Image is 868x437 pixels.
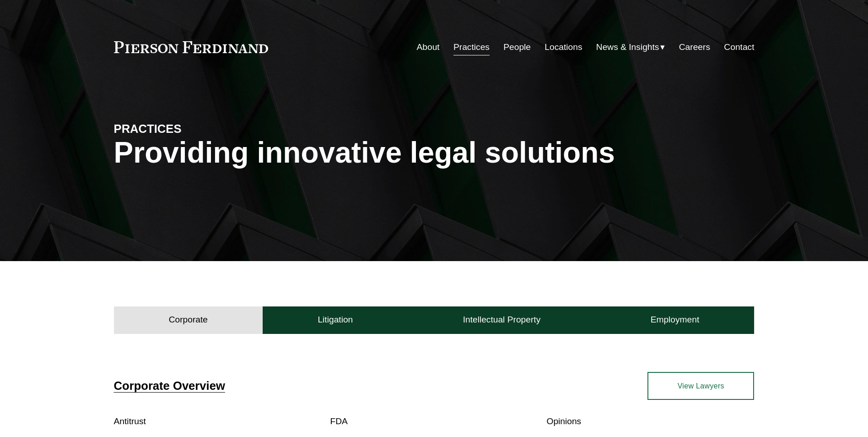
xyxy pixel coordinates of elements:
a: Locations [545,38,582,56]
h4: Employment [651,314,700,325]
a: Contact [724,38,754,56]
a: Practices [453,38,490,56]
a: Opinions [546,416,581,426]
a: Corporate Overview [114,379,225,392]
a: View Lawyers [647,372,754,399]
span: News & Insights [596,39,659,55]
a: Antitrust [114,416,146,426]
h4: Corporate [169,314,208,325]
a: FDA [330,416,348,426]
a: Careers [679,38,710,56]
h4: PRACTICES [114,121,274,136]
a: About [417,38,440,56]
h1: Providing innovative legal solutions [114,136,755,169]
a: folder dropdown [596,38,665,56]
h4: Litigation [318,314,353,325]
h4: Intellectual Property [463,314,541,325]
a: People [503,38,531,56]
